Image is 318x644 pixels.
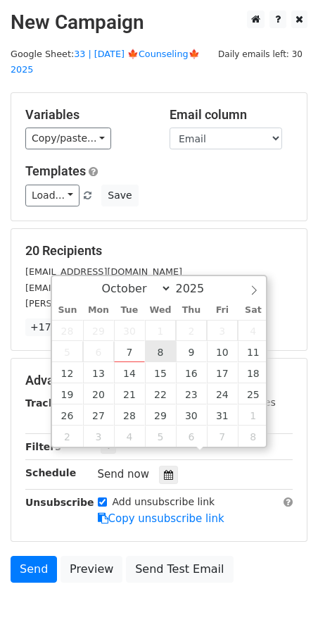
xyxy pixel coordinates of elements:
[25,185,79,206] a: Load...
[83,404,114,426] span: October 27, 2025
[61,556,122,583] a: Preview
[114,306,145,315] span: Tue
[213,47,307,62] span: Daily emails left: 30
[207,426,238,447] span: November 7, 2025
[145,383,176,404] span: October 22, 2025
[207,306,238,315] span: Fri
[114,383,145,404] span: October 21, 2025
[11,49,200,75] a: 33 | [DATE] 🍁Counseling🍁 2025
[238,341,269,362] span: October 11, 2025
[25,298,257,309] small: [PERSON_NAME][EMAIL_ADDRESS][DOMAIN_NAME]
[176,320,207,341] span: October 2, 2025
[238,320,269,341] span: October 4, 2025
[114,426,145,447] span: November 4, 2025
[114,404,145,426] span: October 28, 2025
[83,341,114,362] span: October 6, 2025
[25,243,293,259] h5: 20 Recipients
[170,107,293,123] h5: Email column
[145,362,176,383] span: October 15, 2025
[52,306,83,315] span: Sun
[83,426,114,447] span: November 3, 2025
[207,362,238,383] span: October 17, 2025
[25,497,94,508] strong: Unsubscribe
[176,362,207,383] span: October 16, 2025
[25,163,86,178] a: Templates
[83,320,114,341] span: September 29, 2025
[145,320,176,341] span: October 1, 2025
[25,107,148,123] h5: Variables
[114,320,145,341] span: September 30, 2025
[25,318,84,336] a: +17 more
[11,49,200,75] small: Google Sheet:
[220,395,275,410] label: UTM Codes
[101,185,138,206] button: Save
[83,362,114,383] span: October 13, 2025
[25,397,72,409] strong: Tracking
[238,404,269,426] span: November 1, 2025
[11,11,307,35] h2: New Campaign
[207,383,238,404] span: October 24, 2025
[25,373,293,388] h5: Advanced
[98,468,150,481] span: Send now
[52,404,83,426] span: October 26, 2025
[98,512,224,525] a: Copy unsubscribe link
[145,426,176,447] span: November 5, 2025
[238,426,269,447] span: November 8, 2025
[25,441,61,452] strong: Filters
[176,404,207,426] span: October 30, 2025
[83,306,114,315] span: Mon
[207,341,238,362] span: October 10, 2025
[207,320,238,341] span: October 3, 2025
[25,467,76,478] strong: Schedule
[52,341,83,362] span: October 5, 2025
[248,576,318,644] iframe: Chat Widget
[172,282,222,295] input: Year
[207,404,238,426] span: October 31, 2025
[176,383,207,404] span: October 23, 2025
[145,404,176,426] span: October 29, 2025
[213,49,307,59] a: Daily emails left: 30
[11,556,57,583] a: Send
[25,283,182,293] small: [EMAIL_ADDRESS][DOMAIN_NAME]
[114,362,145,383] span: October 14, 2025
[145,341,176,362] span: October 8, 2025
[52,383,83,404] span: October 19, 2025
[126,556,233,583] a: Send Test Email
[52,320,83,341] span: September 28, 2025
[238,306,269,315] span: Sat
[176,341,207,362] span: October 9, 2025
[52,426,83,447] span: November 2, 2025
[238,383,269,404] span: October 25, 2025
[114,341,145,362] span: October 7, 2025
[176,426,207,447] span: November 6, 2025
[145,306,176,315] span: Wed
[113,495,215,509] label: Add unsubscribe link
[52,362,83,383] span: October 12, 2025
[25,266,182,277] small: [EMAIL_ADDRESS][DOMAIN_NAME]
[176,306,207,315] span: Thu
[83,383,114,404] span: October 20, 2025
[25,128,111,149] a: Copy/paste...
[238,362,269,383] span: October 18, 2025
